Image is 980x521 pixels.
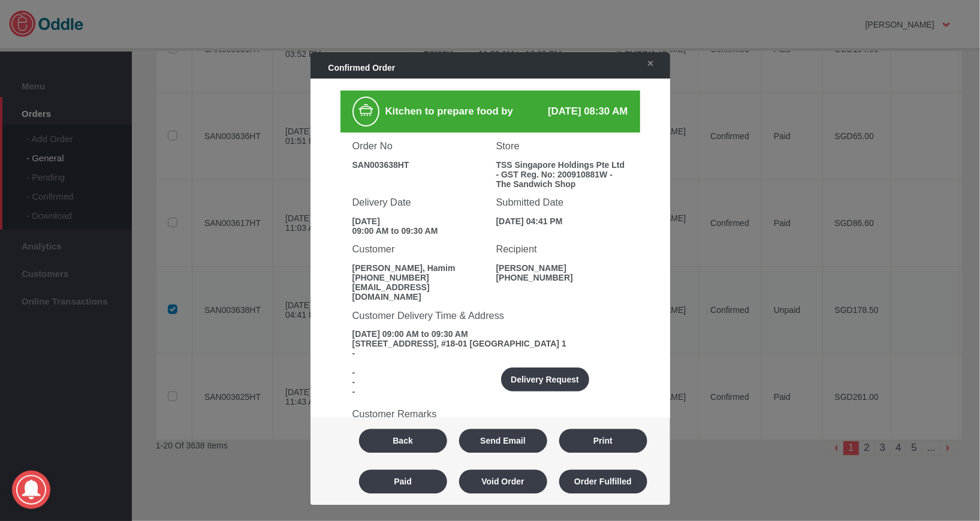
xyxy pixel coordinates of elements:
a: ✕ [635,53,661,74]
div: TSS Singapore Holdings Pte Ltd - GST Reg. No: 200910881W - The Sandwich Shop [496,160,628,189]
div: [DATE] 09:00 AM to 09:30 AM [352,330,628,339]
div: - [352,349,628,359]
h3: Recipient [496,244,628,255]
div: - [352,387,484,397]
img: cooking.png [357,101,375,119]
div: [DATE] 04:41 PM [496,216,628,226]
div: 09:00 AM to 09:30 AM [352,226,484,236]
h3: Customer Remarks [352,408,628,420]
div: - [352,378,484,387]
h3: Customer [352,244,484,255]
h3: Submitted Date [496,197,628,209]
div: [DATE] [352,216,484,226]
h3: Store [496,141,628,152]
button: Paid [359,469,447,493]
div: [DATE] 08:30 AM [535,106,628,118]
button: Back [359,429,447,453]
button: Send Email [459,429,547,453]
div: [PERSON_NAME], Hamim [352,263,484,273]
button: Void Order [459,469,547,493]
div: [PHONE_NUMBER] [352,273,484,282]
div: [STREET_ADDRESS], #18-01 [GEOGRAPHIC_DATA] 1 [352,339,628,349]
h3: Delivery Date [352,197,484,209]
div: Confirmed Order [316,57,629,79]
button: Order Fulfilled [559,469,647,493]
button: Delivery Request [501,368,589,392]
div: [PHONE_NUMBER] [496,273,628,282]
button: Print [559,429,647,453]
div: SAN003638HT [352,160,484,170]
h3: Customer Delivery Time & Address [352,310,628,321]
div: [PERSON_NAME] [496,263,628,273]
div: [EMAIL_ADDRESS][DOMAIN_NAME] [352,282,484,302]
div: - [352,368,484,378]
h3: Order No [352,141,484,152]
div: Kitchen to prepare food by [379,97,535,127]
